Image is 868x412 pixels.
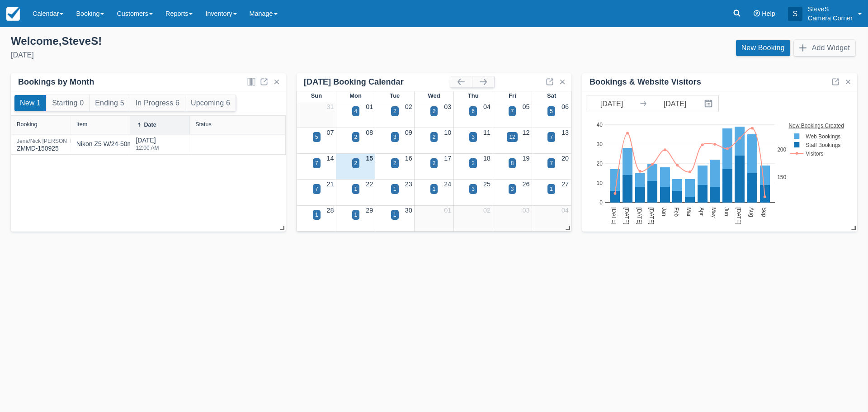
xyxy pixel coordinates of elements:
[590,77,701,87] div: Bookings & Website Visitors
[550,185,553,193] div: 1
[327,180,334,188] a: 21
[354,133,358,141] div: 2
[511,159,514,167] div: 8
[754,10,760,17] i: Help
[509,92,516,99] span: Fri
[428,92,440,99] span: Wed
[366,180,373,188] a: 22
[195,121,212,128] div: Status
[6,7,20,21] img: checkfront-main-nav-mini-logo.png
[11,34,427,48] div: Welcome , SteveS !
[509,133,515,141] div: 12
[444,129,451,136] a: 10
[789,122,844,128] text: New Bookings Created
[561,207,569,214] a: 04
[650,95,700,112] input: End Date
[483,207,491,214] a: 02
[315,211,318,219] div: 1
[472,159,475,167] div: 2
[14,95,46,111] button: New 1
[11,50,427,61] div: [DATE]
[390,92,400,99] span: Tue
[393,133,396,141] div: 3
[17,138,87,144] div: Jena/Nick [PERSON_NAME]
[366,103,373,110] a: 01
[522,103,529,110] a: 05
[433,159,436,167] div: 2
[511,107,514,115] div: 7
[327,155,334,162] a: 14
[472,107,475,115] div: 6
[393,159,396,167] div: 2
[136,145,159,151] div: 12:00 AM
[304,77,450,87] div: [DATE] Booking Calendar
[366,129,373,136] a: 08
[405,180,412,188] a: 23
[550,133,553,141] div: 7
[327,103,334,110] a: 31
[550,159,553,167] div: 7
[130,95,185,111] button: In Progress 6
[17,142,87,146] a: Jena/Nick [PERSON_NAME]ZMMD-150925
[47,95,89,111] button: Starting 0
[393,107,396,115] div: 2
[327,129,334,136] a: 07
[393,211,396,219] div: 1
[483,180,491,188] a: 25
[561,155,569,162] a: 20
[354,107,358,115] div: 4
[547,92,556,99] span: Sat
[17,138,87,153] div: ZMMD-150925
[433,107,436,115] div: 2
[483,129,491,136] a: 11
[366,207,373,214] a: 29
[315,159,318,167] div: 7
[354,159,358,167] div: 2
[185,95,236,111] button: Upcoming 6
[472,185,475,193] div: 3
[354,185,358,193] div: 1
[561,129,569,136] a: 13
[349,92,362,99] span: Mon
[522,180,529,188] a: 26
[311,92,322,99] span: Sun
[405,207,412,214] a: 30
[808,5,853,14] p: SteveS
[393,185,396,193] div: 1
[354,211,358,219] div: 1
[366,155,373,162] a: 15
[433,185,436,193] div: 1
[18,77,94,87] div: Bookings by Month
[76,121,88,128] div: Item
[315,133,318,141] div: 5
[468,92,479,99] span: Thu
[483,103,491,110] a: 04
[472,133,475,141] div: 3
[808,14,853,23] p: Camera Corner
[522,155,529,162] a: 19
[561,180,569,188] a: 27
[762,10,775,17] span: Help
[17,121,38,128] div: Booking
[586,95,637,112] input: Start Date
[405,155,412,162] a: 16
[136,136,159,156] div: [DATE]
[483,155,491,162] a: 18
[405,129,412,136] a: 09
[76,139,138,149] div: Nikon Z5 W/24-50mm
[433,133,436,141] div: 2
[327,207,334,214] a: 28
[405,103,412,110] a: 02
[315,185,318,193] div: 7
[444,180,451,188] a: 24
[736,40,790,56] a: New Booking
[144,122,156,128] div: Date
[550,107,553,115] div: 5
[794,40,855,56] button: Add Widget
[522,129,529,136] a: 12
[511,185,514,193] div: 3
[444,207,451,214] a: 01
[788,7,802,21] div: S
[522,207,529,214] a: 03
[561,103,569,110] a: 06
